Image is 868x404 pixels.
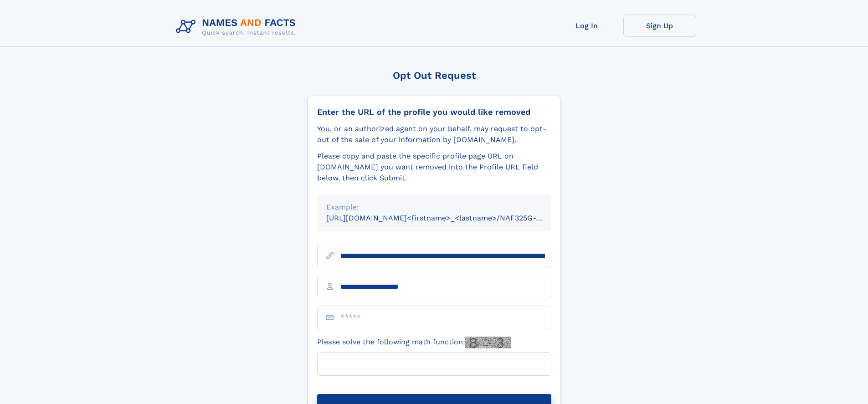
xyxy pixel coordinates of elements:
[317,123,551,145] div: You, or an authorized agent on your behalf, may request to opt-out of the sale of your informatio...
[317,151,551,184] div: Please copy and paste the specific profile page URL on [DOMAIN_NAME] you want removed into the Pr...
[317,337,511,348] label: Please solve the following math function:
[550,15,623,37] a: Log In
[172,15,303,39] img: Logo Names and Facts
[308,70,561,81] div: Opt Out Request
[623,15,696,37] a: Sign Up
[326,214,569,222] small: [URL][DOMAIN_NAME]<firstname>_<lastname>/NAF325G-xxxxxxxx
[326,202,542,213] div: Example:
[317,107,551,117] div: Enter the URL of the profile you would like removed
